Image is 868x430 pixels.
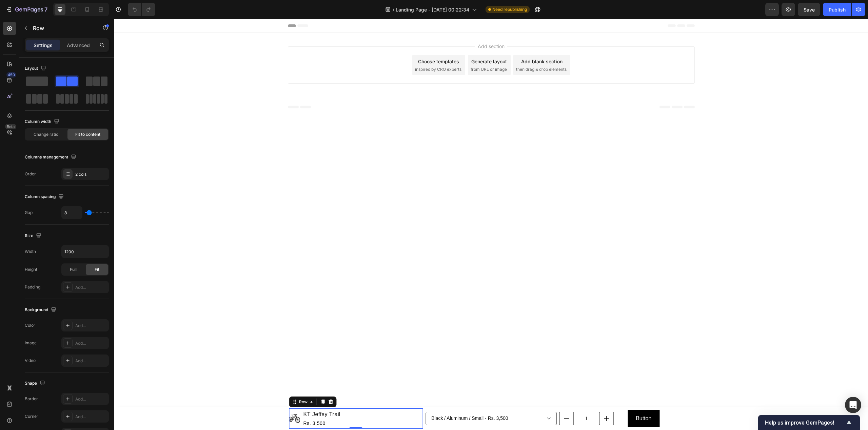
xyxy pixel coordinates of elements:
[25,153,78,162] div: Columns management
[3,3,51,16] button: 7
[34,42,53,49] p: Settings
[25,171,36,177] div: Order
[459,393,486,406] input: quantity
[114,19,868,430] iframe: Design area
[25,64,47,73] div: Layout
[25,322,35,328] div: Color
[25,396,38,402] div: Border
[75,323,107,329] div: Add...
[25,249,36,255] div: Width
[402,47,452,53] span: then drag & drop elements
[44,5,47,14] p: 7
[845,397,861,413] div: Open Intercom Messenger
[25,358,36,364] div: Video
[25,210,33,216] div: Gap
[75,284,107,291] div: Add...
[25,192,65,201] div: Column spacing
[62,207,82,219] input: Auto
[521,395,537,405] p: Button
[393,6,394,13] span: /
[301,47,347,53] span: inspired by CRO experts
[189,400,227,409] div: Rs. 3,500
[70,266,77,273] span: Full
[75,340,107,346] div: Add...
[357,39,393,46] div: Generate layout
[486,393,499,406] button: increment
[67,42,90,49] p: Advanced
[75,414,107,420] div: Add...
[75,171,107,177] div: 2 cols
[75,358,107,364] div: Add...
[34,131,58,137] span: Change ratio
[128,3,155,16] div: Undo/Redo
[407,39,448,46] div: Add blank section
[356,47,393,53] span: from URL or image
[62,245,108,258] input: Auto
[95,266,99,273] span: Fit
[823,3,851,16] button: Publish
[396,6,469,13] span: Landing Page - [DATE] 00:22:34
[304,39,345,46] div: Choose templates
[829,6,846,13] div: Publish
[765,418,853,427] button: Show survey - Help us improve GemPages!
[25,305,58,315] div: Background
[189,391,227,400] h1: KT Jeffsy Trail
[798,3,820,16] button: Save
[804,7,815,13] span: Save
[25,379,46,388] div: Shape
[765,420,845,426] span: Help us improve GemPages!
[361,24,393,31] span: Add section
[492,6,527,13] span: Need republishing
[6,72,16,78] div: 450
[446,393,459,406] button: decrement
[75,396,107,402] div: Add...
[33,24,91,32] p: Row
[25,284,40,290] div: Padding
[25,413,38,420] div: Corner
[25,117,61,126] div: Column width
[25,266,37,273] div: Height
[513,391,545,409] a: Button
[183,380,195,386] div: Row
[25,340,37,346] div: Image
[75,131,100,137] span: Fit to content
[5,124,16,129] div: Beta
[25,231,43,240] div: Size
